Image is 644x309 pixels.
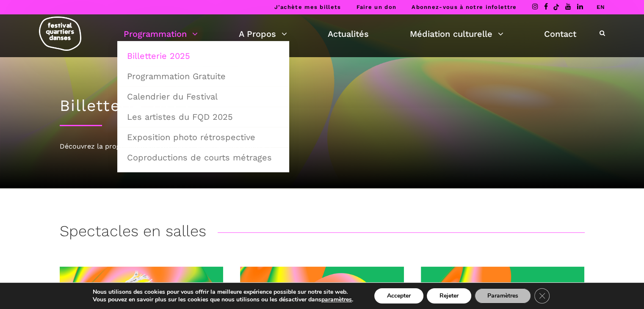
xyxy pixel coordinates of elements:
p: Vous pouvez en savoir plus sur les cookies que nous utilisons ou les désactiver dans . [93,296,353,303]
p: Nous utilisons des cookies pour vous offrir la meilleure expérience possible sur notre site web. [93,288,353,296]
img: logo-fqd-med [39,17,81,51]
button: paramètres [321,296,352,303]
a: Contact [544,27,576,41]
a: Actualités [328,27,369,41]
button: Accepter [374,288,423,303]
a: Exposition photo rétrospective [122,127,285,147]
a: Programmation Gratuite [122,66,285,86]
a: Coproductions de courts métrages [122,148,285,167]
a: Les artistes du FQD 2025 [122,107,285,127]
h1: Billetterie 2025 [60,97,585,115]
a: Abonnez-vous à notre infolettre [412,4,517,10]
a: Faire un don [356,4,396,10]
a: Programmation [124,27,198,41]
button: Rejeter [427,288,471,303]
button: Paramètres [475,288,531,303]
a: Billetterie 2025 [122,46,285,66]
a: Médiation culturelle [410,27,503,41]
a: J’achète mes billets [274,4,341,10]
a: Calendrier du Festival [122,87,285,106]
a: A Propos [239,27,287,41]
div: Découvrez la programmation 2025 du Festival Quartiers Danses ! [60,141,585,152]
h3: Spectacles en salles [60,222,206,243]
a: EN [596,4,605,10]
button: Close GDPR Cookie Banner [534,288,550,303]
